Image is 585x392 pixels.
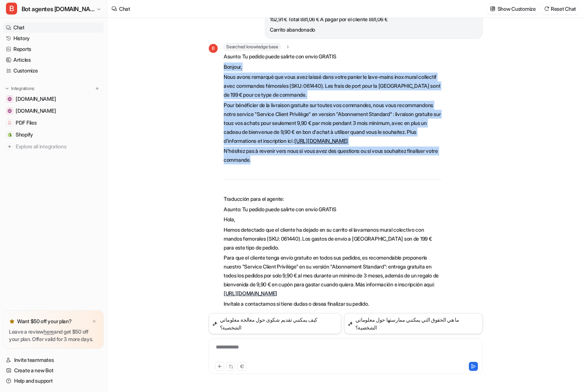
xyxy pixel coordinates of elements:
button: كيف يمكنني تقديم شكوى حول معالجة معلوماتي الشخصية؟ [209,313,341,334]
img: customize [490,6,495,12]
p: Hola, [224,215,441,224]
p: Asunto: Tu pedido puede salirte con envío GRATIS [224,205,441,214]
a: ShopifyShopify [3,129,104,140]
a: handwashbasin.com[DOMAIN_NAME] [3,94,104,104]
button: Integrations [3,85,36,92]
a: PDF FilesPDF Files [3,118,104,128]
img: reset [544,6,549,12]
a: [URL][DOMAIN_NAME] [224,290,277,296]
img: PDF Files [7,121,12,125]
a: Chat [3,22,104,33]
img: explore all integrations [6,143,13,150]
img: handwashbasin.com [7,97,12,101]
div: Chat [119,5,130,13]
p: 152,91 € Total 881,06 € A pagar por el cliente 881,06 € [270,15,478,24]
span: Bot agentes [DOMAIN_NAME] [22,4,95,14]
img: www.lioninox.com [7,109,12,113]
span: Explore all integrations [16,141,101,152]
p: Para que el cliente tenga envío gratuito en todos sus pedidos, es recomendable proponerle nuestro... [224,253,441,298]
p: Traducción para el agente: [224,195,441,203]
p: Want $50 off your plan? [17,318,72,325]
img: Shopify [7,132,12,137]
a: here [44,328,54,335]
p: Nous avons remarqué que vous avez laissé dans votre panier le lave-mains inox mural collectif ave... [224,73,441,99]
button: ما هي الحقوق التي يمكنني ممارستها حول معلوماتي الشخصية؟ [344,313,483,334]
img: star [9,318,15,324]
a: History [3,33,104,44]
a: [URL][DOMAIN_NAME] [294,138,348,144]
a: Create a new Bot [3,365,104,376]
p: Hemos detectado que el cliente ha dejado en su carrito el lavamanos mural colectivo con mandos fe... [224,225,441,252]
span: Shopify [16,131,33,138]
p: Show Customize [498,5,536,13]
span: B [209,44,218,53]
span: PDF Files [16,119,36,126]
button: Reset Chat [542,3,579,14]
p: Integrations [11,86,34,91]
p: Bonjour, [224,62,441,71]
button: Show Customize [488,3,539,14]
a: Explore all integrations [3,141,104,152]
p: Invítale a contactarnos si tiene dudas o desea finalizar su pedido. [224,299,441,308]
p: Leave a review and get $50 off your plan. Offer valid for 3 more days. [9,328,98,343]
img: expand menu [4,86,10,91]
span: Searched knowledge base [224,43,281,51]
span: [DOMAIN_NAME] [16,95,56,103]
a: Reports [3,44,104,54]
a: Articles [3,55,104,65]
a: Invite teammates [3,355,104,365]
a: www.lioninox.com[DOMAIN_NAME] [3,106,104,116]
p: Carrito abandonado [270,25,478,34]
img: x [92,319,96,324]
p: Asunto: Tu pedido puede salirte con envío GRATIS [224,52,441,61]
a: Help and support [3,376,104,386]
p: N'hésitez pas à revenir vers nous si vous avez des questions ou si vous souhaitez finaliser votre... [224,147,441,164]
span: [DOMAIN_NAME] [16,107,56,115]
p: Pour bénéficier de la livraison gratuite sur toutes vos commandes, nous vous recommandons notre s... [224,101,441,145]
span: B [6,3,17,15]
a: Customize [3,65,104,76]
img: menu_add.svg [95,86,100,91]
